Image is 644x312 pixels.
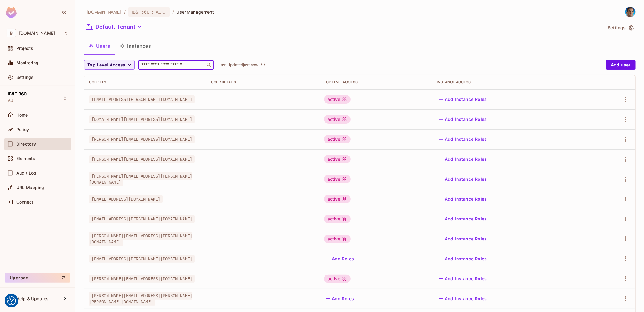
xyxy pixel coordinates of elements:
[437,114,489,124] button: Add Instance Roles
[16,156,35,161] span: Elements
[324,80,427,85] div: Top Level Access
[89,115,195,123] span: [DOMAIN_NAME][EMAIL_ADDRESS][DOMAIN_NAME]
[324,215,351,223] div: active
[124,9,126,15] li: /
[324,254,357,264] button: Add Roles
[324,115,351,124] div: active
[7,29,16,37] span: B
[324,155,351,163] div: active
[16,60,39,65] span: Monitoring
[7,296,16,305] button: Consent Preferences
[89,255,195,263] span: [EMAIL_ADDRESS][PERSON_NAME][DOMAIN_NAME]
[437,80,582,85] div: Instance Access
[132,9,149,15] span: IB&F 360
[16,75,34,80] span: Settings
[324,195,351,203] div: active
[16,113,28,117] span: Home
[115,38,156,53] button: Instances
[7,296,16,305] img: Revisit consent button
[89,292,192,306] span: [PERSON_NAME][EMAIL_ADDRESS][PERSON_NAME][PERSON_NAME][DOMAIN_NAME]
[89,172,192,186] span: [PERSON_NAME][EMAIL_ADDRESS][PERSON_NAME][DOMAIN_NAME]
[89,275,195,283] span: [PERSON_NAME][EMAIL_ADDRESS][DOMAIN_NAME]
[89,135,195,143] span: [PERSON_NAME][EMAIL_ADDRESS][DOMAIN_NAME]
[5,273,70,283] button: Upgrade
[89,95,195,103] span: [EMAIL_ADDRESS][PERSON_NAME][DOMAIN_NAME]
[437,194,489,204] button: Add Instance Roles
[16,142,36,146] span: Directory
[259,61,267,69] button: refresh
[86,9,122,15] span: the active workspace
[437,234,489,244] button: Add Instance Roles
[8,92,27,96] span: IB&F 360
[16,46,33,51] span: Projects
[87,61,125,69] span: Top Level Access
[324,135,351,143] div: active
[437,174,489,184] button: Add Instance Roles
[176,9,214,15] span: User Management
[156,9,162,15] span: AU
[324,294,357,304] button: Add Roles
[219,63,258,67] p: Last Updated just now
[437,154,489,164] button: Add Instance Roles
[258,61,267,69] span: Click to refresh data
[324,235,351,243] div: active
[6,7,17,18] img: SReyMgAAAABJRU5ErkJggg==
[324,175,351,183] div: active
[605,23,636,33] button: Settings
[89,215,195,223] span: [EMAIL_ADDRESS][PERSON_NAME][DOMAIN_NAME]
[89,80,201,85] div: User Key
[606,60,636,70] button: Add user
[8,98,13,103] span: AU
[324,275,351,283] div: active
[437,214,489,224] button: Add Instance Roles
[625,7,635,17] img: PATRICK MULLOT
[84,38,115,53] button: Users
[172,9,174,15] li: /
[89,155,195,163] span: [PERSON_NAME][EMAIL_ADDRESS][DOMAIN_NAME]
[437,95,489,104] button: Add Instance Roles
[16,200,33,204] span: Connect
[16,296,49,301] span: Help & Updates
[89,232,192,246] span: [PERSON_NAME][EMAIL_ADDRESS][PERSON_NAME][DOMAIN_NAME]
[211,80,314,85] div: User Details
[437,294,489,304] button: Add Instance Roles
[16,171,36,175] span: Audit Log
[437,274,489,284] button: Add Instance Roles
[437,254,489,264] button: Add Instance Roles
[152,10,154,14] span: :
[16,185,44,190] span: URL Mapping
[437,134,489,144] button: Add Instance Roles
[89,195,163,203] span: [EMAIL_ADDRESS][DOMAIN_NAME]
[261,62,266,68] span: refresh
[324,95,351,104] div: active
[16,127,29,132] span: Policy
[19,31,55,36] span: Workspace: bbva.com
[84,22,144,32] button: Default Tenant
[84,60,135,70] button: Top Level Access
